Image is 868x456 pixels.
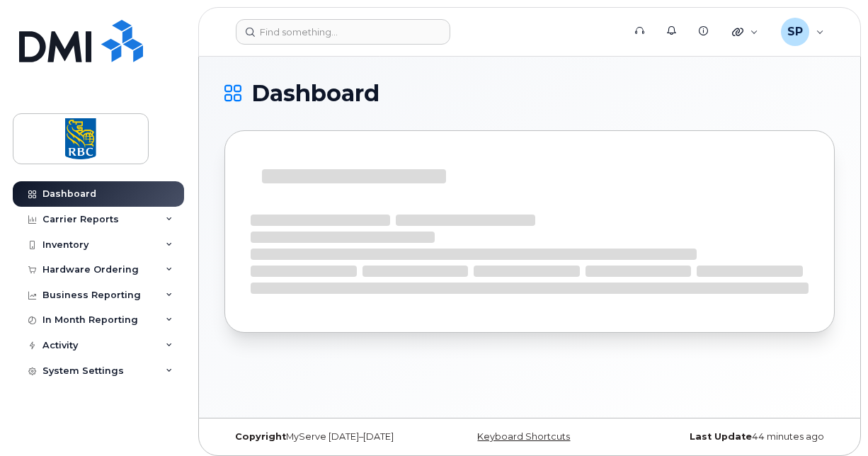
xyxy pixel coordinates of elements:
span: Dashboard [251,83,379,104]
a: Keyboard Shortcuts [477,431,570,442]
strong: Last Update [690,431,752,442]
strong: Copyright [235,431,286,442]
div: 44 minutes ago [632,431,835,443]
div: MyServe [DATE]–[DATE] [224,431,428,443]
